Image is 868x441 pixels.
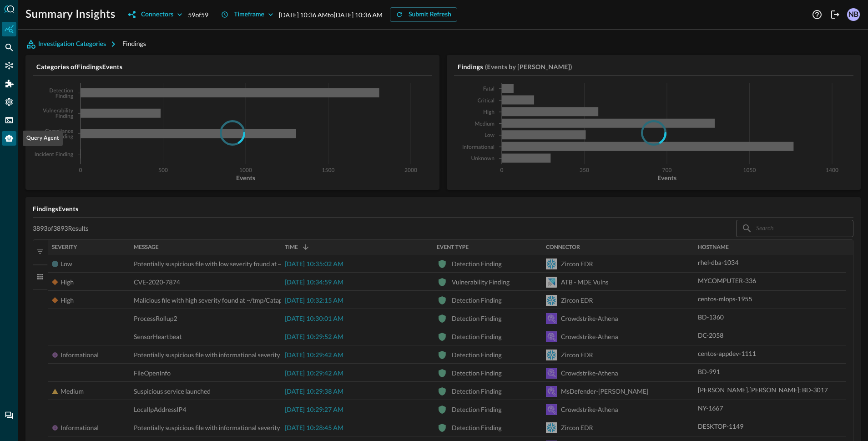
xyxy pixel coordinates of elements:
h5: Findings [458,62,483,71]
input: Search [756,220,833,237]
div: Summary Insights [2,22,16,36]
button: Connectors [123,7,188,22]
div: Timeframe [234,9,264,20]
div: Chat [2,408,16,423]
p: [DATE] 10:36 AM to [DATE] 10:36 AM [279,10,383,20]
h5: (Events by [PERSON_NAME]) [485,62,572,71]
button: Logout [828,7,843,22]
span: Findings [122,40,146,47]
div: FSQL [2,113,16,127]
h5: Findings Events [33,204,853,213]
h1: Summary Insights [25,7,116,22]
div: Federated Search [2,40,16,55]
button: Help [810,7,824,22]
p: 59 of 59 [188,10,208,20]
button: Submit Refresh [390,7,457,22]
div: Connectors [2,58,16,73]
div: Addons [2,76,17,91]
button: Timeframe [216,7,279,22]
div: Submit Refresh [409,9,451,20]
div: NB [847,8,860,21]
div: Connectors [141,9,173,20]
div: Settings [2,95,16,109]
div: Query Agent [23,131,63,146]
div: Query Agent [2,131,16,146]
p: 3893 of 3893 Results [33,224,89,233]
h5: Categories of Findings Events [36,62,432,71]
button: Investigation Categories [25,37,122,51]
